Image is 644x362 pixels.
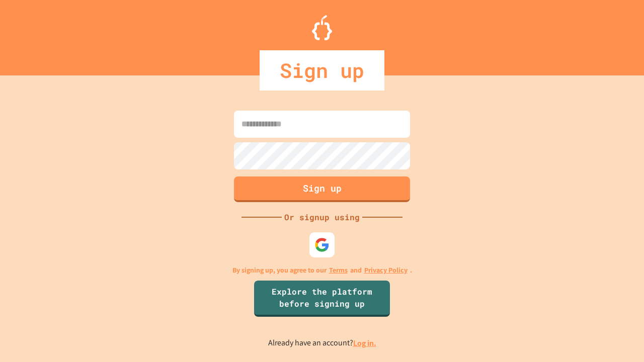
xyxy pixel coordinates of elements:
[282,211,362,223] div: Or signup using
[312,15,332,40] img: Logo.svg
[353,338,376,348] a: Log in.
[364,265,408,276] a: Privacy Policy
[268,337,376,349] p: Already have an account?
[254,281,390,317] a: Explore the platform before signing up
[329,265,348,276] a: Terms
[260,50,384,90] div: Sign up
[232,265,412,276] p: By signing up, you agree to our and .
[234,176,410,202] button: Sign up
[314,237,330,252] img: google-icon.svg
